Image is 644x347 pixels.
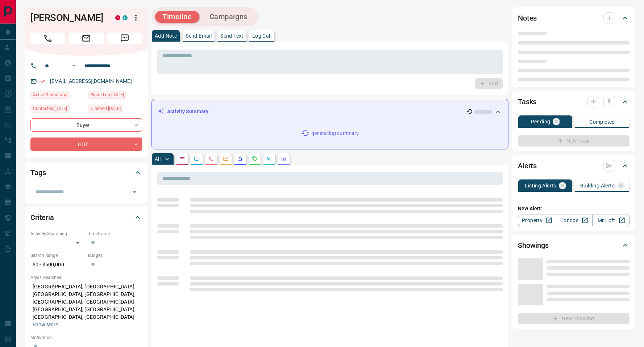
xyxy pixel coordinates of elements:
a: Condos [555,215,592,226]
div: condos.ca [122,15,128,20]
p: Building Alerts [580,183,615,188]
span: Claimed [DATE] [91,105,121,112]
div: HOT [30,137,142,151]
a: Property [518,215,555,226]
div: Sat Sep 13 2025 [30,91,84,101]
div: Tasks [518,93,630,110]
p: Completed [589,119,615,124]
p: Listing Alerts [525,183,556,188]
div: property.ca [115,15,120,20]
button: Open [70,62,78,70]
p: Send Text [220,33,244,38]
span: Call [30,33,65,44]
p: Add Note [155,33,177,38]
span: Contacted [DATE] [33,105,67,112]
svg: Listing Alerts [237,156,243,162]
button: Campaigns [202,11,255,23]
button: Open [129,187,140,197]
span: Signed up [DATE] [91,91,124,98]
svg: Email Verified [40,79,45,84]
p: $0 - $500,000 [30,259,84,271]
div: Criteria [30,209,142,226]
div: Showings [518,237,630,254]
p: Motivation: [30,334,142,341]
a: [EMAIL_ADDRESS][DOMAIN_NAME] [50,78,132,84]
svg: Notes [179,156,185,162]
p: generating summary [311,130,359,137]
svg: Calls [208,156,214,162]
p: Search Range: [30,252,84,259]
p: Log Call [252,33,271,38]
div: Activity Summary [158,105,502,118]
svg: Opportunities [266,156,272,162]
p: [GEOGRAPHIC_DATA], [GEOGRAPHIC_DATA], [GEOGRAPHIC_DATA], [GEOGRAPHIC_DATA], [GEOGRAPHIC_DATA], [G... [30,281,142,331]
span: Active 1 hour ago [33,91,67,98]
a: Mr.Loft [592,215,630,226]
p: Timeframe: [88,230,142,237]
svg: Emails [223,156,229,162]
div: Wed Apr 02 2025 [30,105,84,115]
h2: Tags [30,167,46,178]
p: Pending [531,119,550,124]
p: Areas Searched: [30,274,142,281]
h2: Notes [518,12,537,24]
p: Budget: [88,252,142,259]
h1: [PERSON_NAME] [30,12,104,24]
button: Show More [33,321,58,329]
svg: Requests [252,156,258,162]
h2: Tasks [518,96,536,107]
span: Email [69,33,104,44]
svg: Agent Actions [281,156,287,162]
h2: Criteria [30,212,54,223]
div: Buyer [30,118,142,132]
button: Timeline [155,11,199,23]
p: All [155,156,161,161]
p: Send Email [186,33,212,38]
svg: Lead Browsing Activity [194,156,200,162]
div: Tags [30,164,142,181]
p: Actively Searching: [30,230,84,237]
div: Notes [518,9,630,27]
div: Tue Apr 01 2025 [88,105,142,115]
div: Tue Sep 17 2019 [88,91,142,101]
span: Message [107,33,142,44]
div: Alerts [518,157,630,174]
h2: Showings [518,240,549,251]
h2: Alerts [518,160,537,172]
p: New Alert: [518,205,630,212]
p: Activity Summary [167,108,208,115]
